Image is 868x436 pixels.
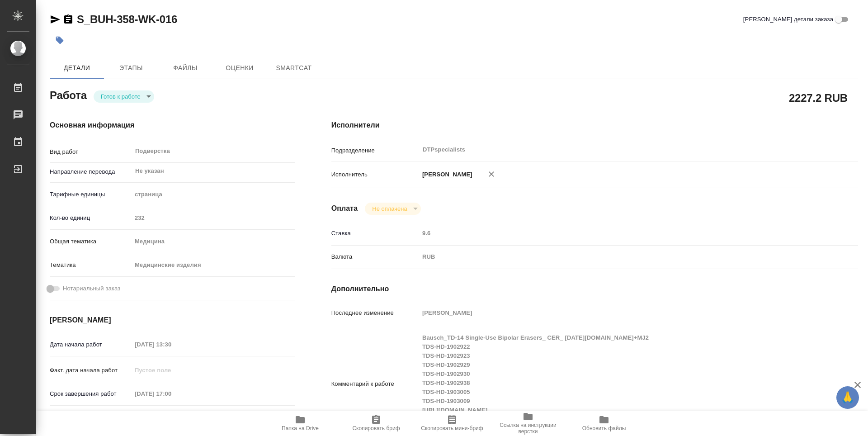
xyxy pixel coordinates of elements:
p: Ставка [331,229,419,238]
button: Скопировать мини-бриф [414,411,490,436]
input: Пустое поле [132,387,211,400]
p: Кол-во единиц [50,213,132,223]
span: [PERSON_NAME] детали заказа [743,15,833,24]
div: Медицина [132,234,295,249]
button: Обновить файлы [566,411,642,436]
span: Оценки [218,62,261,74]
input: Пустое поле [132,364,211,377]
button: Скопировать ссылку [63,14,74,25]
p: Подразделение [331,146,419,155]
p: Общая тематика [50,237,132,246]
button: Ссылка на инструкции верстки [490,411,566,436]
h2: Работа [50,86,87,103]
input: Пустое поле [132,338,211,351]
div: RUB [419,249,814,265]
span: SmartCat [272,62,316,74]
textarea: Bausch_TD-14 Single-Use Bipolar Erasers_ CER_ [DATE][DOMAIN_NAME]+MJ2 TDS-HD-1902922 TDS-HD-19029... [419,330,814,436]
p: Исполнитель [331,170,419,179]
button: Готов к работе [98,93,143,100]
div: Готов к работе [94,90,154,103]
button: 🙏 [836,386,859,409]
span: Скопировать мини-бриф [421,425,483,431]
input: Пустое поле [132,211,295,224]
input: Пустое поле [419,227,814,240]
a: S_BUH-358-WK-016 [77,13,177,25]
button: Скопировать ссылку для ЯМессенджера [50,14,61,25]
h4: Исполнители [331,120,858,131]
input: Пустое поле [419,306,814,319]
p: Последнее изменение [331,308,419,318]
span: Ссылка на инструкции верстки [495,422,561,435]
p: Направление перевода [50,167,132,176]
button: Скопировать бриф [338,411,414,436]
span: Файлы [164,62,207,74]
p: Вид работ [50,147,132,156]
h4: Оплата [331,203,358,214]
h2: 2227.2 RUB [789,90,848,105]
span: Скопировать бриф [352,425,400,431]
div: Готов к работе [365,203,420,215]
div: страница [132,187,295,202]
p: Срок завершения работ [50,389,132,398]
button: Добавить тэг [50,30,70,50]
p: [PERSON_NAME] [419,170,472,179]
div: Медицинские изделия [132,257,295,273]
p: Валюта [331,252,419,261]
span: Обновить файлы [582,425,626,431]
p: Тематика [50,261,132,270]
span: Папка на Drive [282,425,319,431]
h4: Дополнительно [331,284,858,294]
p: Факт. дата начала работ [50,366,132,375]
button: Не оплачена [369,205,410,213]
button: Удалить исполнителя [481,164,501,184]
span: Детали [55,62,99,74]
p: Дата начала работ [50,340,132,349]
span: Этапы [109,62,153,74]
h4: [PERSON_NAME] [50,315,295,326]
p: Тарифные единицы [50,190,132,199]
h4: Основная информация [50,120,295,131]
span: Нотариальный заказ [63,284,120,293]
span: 🙏 [840,388,855,407]
p: Комментарий к работе [331,379,419,389]
button: Папка на Drive [262,411,338,436]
